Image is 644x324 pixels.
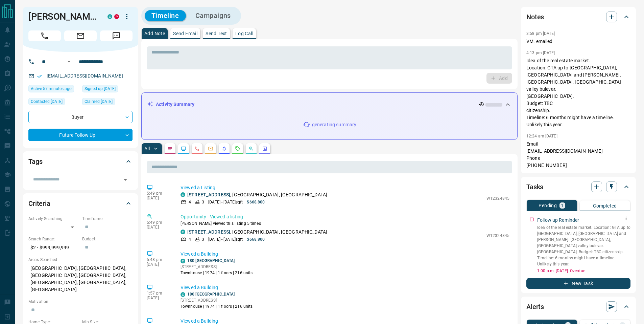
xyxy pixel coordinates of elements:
[235,31,253,36] p: Log Call
[147,262,170,267] p: [DATE]
[181,220,509,226] p: [PERSON_NAME] viewed this listing 5 times
[187,191,327,198] p: , [GEOGRAPHIC_DATA], [GEOGRAPHIC_DATA]
[85,98,113,105] span: Claimed [DATE]
[147,191,170,196] p: 5:49 pm
[181,192,185,197] div: condos.ca
[28,216,79,222] p: Actively Searching:
[206,31,227,36] p: Send Text
[526,299,630,315] div: Alerts
[28,299,133,305] p: Motivation:
[85,85,116,92] span: Signed up [DATE]
[147,296,170,300] p: [DATE]
[144,146,150,151] p: All
[28,236,79,242] p: Search Range:
[189,10,238,21] button: Campaigns
[247,199,265,205] p: $668,800
[537,217,579,224] p: Follow up Reminder
[82,98,133,107] div: Tue Jan 30 2024
[31,85,72,92] span: Active 57 minutes ago
[526,12,544,22] h2: Notes
[526,179,630,195] div: Tasks
[28,156,42,167] h2: Tags
[526,9,630,25] div: Notes
[156,101,194,108] p: Activity Summary
[147,196,170,200] p: [DATE]
[82,216,133,222] p: Timeframe:
[82,236,133,242] p: Budget:
[28,111,133,123] div: Buyer
[181,259,185,263] div: condos.ca
[208,199,243,205] p: [DATE] - [DATE] sqft
[147,225,170,230] p: [DATE]
[247,236,265,242] p: $668,800
[121,175,130,185] button: Open
[28,98,79,107] div: Fri Feb 16 2024
[208,236,243,242] p: [DATE] - [DATE] sqft
[28,257,133,263] p: Areas Searched:
[526,181,543,192] h2: Tasks
[181,264,253,270] p: [STREET_ADDRESS]
[173,31,197,36] p: Send Email
[221,146,227,151] svg: Listing Alerts
[181,292,185,297] div: condos.ca
[486,195,509,201] p: W12324845
[526,50,555,55] p: 4:13 pm [DATE]
[539,203,557,208] p: Pending
[47,73,123,79] a: [EMAIL_ADDRESS][DOMAIN_NAME]
[37,74,42,79] svg: Email Verified
[28,30,61,41] span: Call
[145,10,186,21] button: Timeline
[526,134,557,138] p: 12:24 am [DATE]
[187,258,235,263] a: 180 [GEOGRAPHIC_DATA]
[65,58,73,66] button: Open
[28,85,79,94] div: Sat Sep 13 2025
[82,85,133,94] div: Tue Jan 30 2024
[181,303,253,309] p: Townhouse | 1974 | 1 floors | 216 units
[28,242,79,253] p: $2 - $999,999,999
[64,30,97,41] span: Email
[248,146,254,151] svg: Opportunities
[187,229,327,236] p: , [GEOGRAPHIC_DATA], [GEOGRAPHIC_DATA]
[114,14,119,19] div: property.ca
[526,278,630,289] button: New Task
[208,146,213,151] svg: Emails
[262,146,267,151] svg: Agent Actions
[202,236,204,242] p: 3
[28,198,50,209] h2: Criteria
[181,251,509,258] p: Viewed a Building
[147,98,512,111] div: Activity Summary
[526,31,555,36] p: 3:58 pm [DATE]
[181,270,253,276] p: Townhouse | 1974 | 1 floors | 216 units
[312,121,356,128] p: generating summary
[181,230,185,234] div: condos.ca
[147,220,170,225] p: 5:49 pm
[181,284,509,291] p: Viewed a Building
[181,146,186,151] svg: Lead Browsing Activity
[167,146,173,151] svg: Notes
[147,257,170,262] p: 5:48 pm
[28,11,97,22] h1: [PERSON_NAME]
[100,30,133,41] span: Message
[144,31,165,36] p: Add Note
[28,263,133,295] p: [GEOGRAPHIC_DATA], [GEOGRAPHIC_DATA], [GEOGRAPHIC_DATA], [GEOGRAPHIC_DATA], [GEOGRAPHIC_DATA], [G...
[189,199,191,205] p: 4
[28,195,133,212] div: Criteria
[194,146,200,151] svg: Calls
[187,192,230,197] a: [STREET_ADDRESS]
[526,38,630,45] p: VM. emailed
[187,292,235,297] a: 180 [GEOGRAPHIC_DATA]
[28,153,133,170] div: Tags
[147,291,170,296] p: 1:57 pm
[189,236,191,242] p: 4
[537,268,630,274] p: 1:00 p.m. [DATE] - Overdue
[187,229,230,235] a: [STREET_ADDRESS]
[235,146,240,151] svg: Requests
[526,141,630,169] p: Email [EMAIL_ADDRESS][DOMAIN_NAME] Phone [PHONE_NUMBER]
[181,184,509,191] p: Viewed a Listing
[526,57,630,128] p: Idea of the real estate market. Location: GTA up to [GEOGRAPHIC_DATA], [GEOGRAPHIC_DATA] and [PER...
[537,224,630,267] p: Idea of the real estate market. Location: GTA up to [GEOGRAPHIC_DATA], [GEOGRAPHIC_DATA] and [PER...
[31,98,63,105] span: Contacted [DATE]
[28,129,133,141] div: Future Follow Up
[108,14,112,19] div: condos.ca
[202,199,204,205] p: 3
